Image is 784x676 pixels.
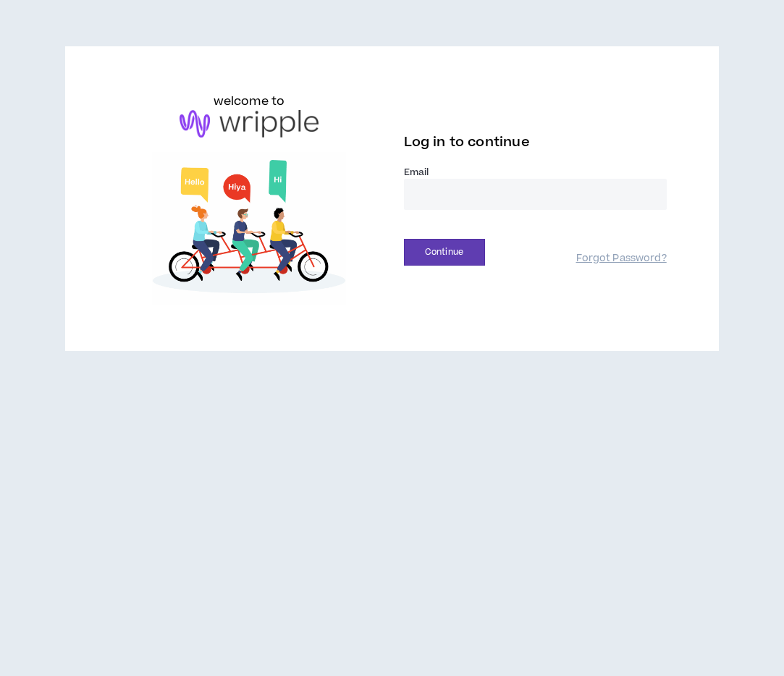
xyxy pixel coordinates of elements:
[404,239,485,266] button: Continue
[576,252,667,266] a: Forgot Password?
[404,166,667,179] label: Email
[180,110,319,138] img: logo-brand.png
[214,93,285,110] h6: welcome to
[117,152,380,305] img: Welcome to Wripple
[404,133,530,151] span: Log in to continue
